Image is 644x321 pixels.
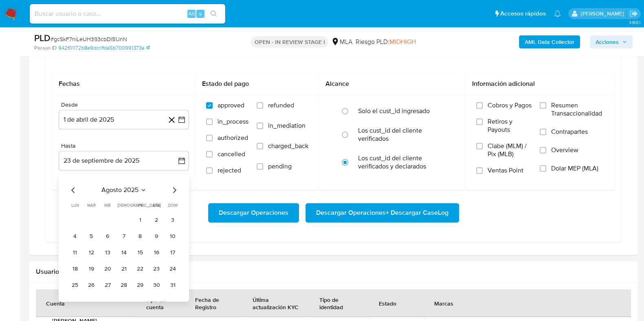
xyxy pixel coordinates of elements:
[590,35,633,48] button: Acciones
[389,37,415,46] span: MIDHIGH
[30,9,225,19] input: Buscar usuario o caso...
[199,10,202,17] span: s
[596,35,619,48] span: Acciones
[519,35,580,48] button: AML Data Collector
[34,44,57,52] b: Person ID
[629,19,640,26] span: 3.160.1
[36,268,631,276] h2: Usuarios Asociados
[554,10,561,17] a: Notificaciones
[51,35,127,43] span: # gcSkF7niLeUH393cbDl51JnN
[188,10,195,17] span: Alt
[58,44,150,52] a: 942f01172b8e9dcc1fda5b700991373a
[34,31,51,44] b: PLD
[580,10,626,17] p: julieta.rodriguez@mercadolibre.com
[251,36,328,48] p: OPEN - IN REVIEW STAGE I
[629,9,638,18] a: Salir
[500,9,546,18] span: Accesos rápidos
[355,37,415,46] span: Riesgo PLD:
[205,8,222,20] button: search-icon
[331,37,352,46] div: MLA
[525,35,574,48] b: AML Data Collector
